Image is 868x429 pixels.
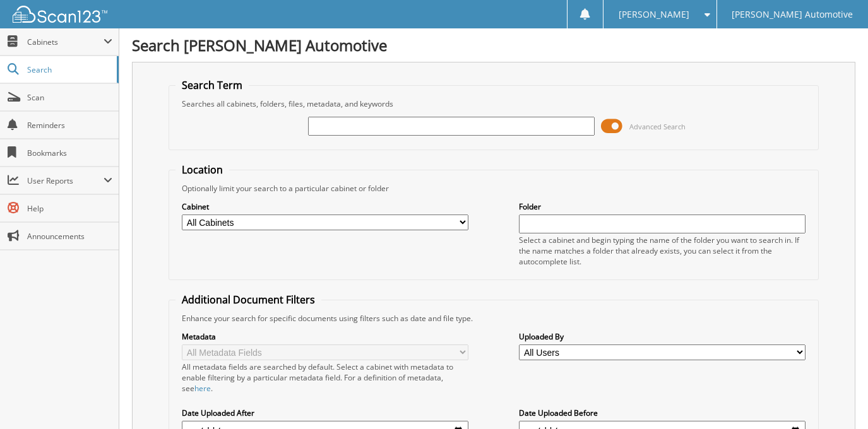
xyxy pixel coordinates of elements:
[27,92,112,103] span: Scan
[27,175,104,186] span: User Reports
[619,11,689,18] span: [PERSON_NAME]
[27,64,110,75] span: Search
[519,235,805,267] div: Select a cabinet and begin typing the name of the folder you want to search in. If the name match...
[27,203,112,214] span: Help
[519,331,805,342] label: Uploaded By
[132,35,855,56] h1: Search [PERSON_NAME] Automotive
[182,201,468,212] label: Cabinet
[194,383,211,394] a: here
[27,120,112,131] span: Reminders
[175,98,811,109] div: Searches all cabinets, folders, files, metadata, and keywords
[182,331,468,342] label: Metadata
[13,6,107,23] img: scan123-logo-white.svg
[519,408,805,418] label: Date Uploaded Before
[175,313,811,324] div: Enhance your search for specific documents using filters such as date and file type.
[175,183,811,194] div: Optionally limit your search to a particular cabinet or folder
[175,78,249,92] legend: Search Term
[732,11,853,18] span: [PERSON_NAME] Automotive
[519,201,805,212] label: Folder
[175,163,229,177] legend: Location
[27,231,112,242] span: Announcements
[27,37,104,47] span: Cabinets
[27,148,112,158] span: Bookmarks
[182,408,468,418] label: Date Uploaded After
[175,293,321,307] legend: Additional Document Filters
[182,361,468,394] div: All metadata fields are searched by default. Select a cabinet with metadata to enable filtering b...
[629,122,686,131] span: Advanced Search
